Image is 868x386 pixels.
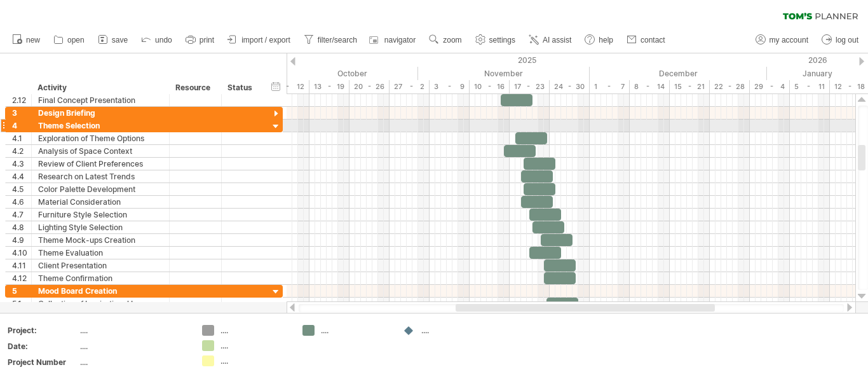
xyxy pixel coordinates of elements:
span: print [200,36,214,45]
div: Date: [8,341,78,352]
div: .... [80,341,187,352]
div: 5 - 11 [790,80,830,93]
span: settings [489,36,515,45]
div: 24 - 30 [550,80,590,93]
a: save [95,32,132,48]
div: Analysis of Space Context [38,145,163,157]
div: 17 - 23 [510,80,550,93]
a: zoom [426,32,465,48]
div: Research on Latest Trends [38,170,163,183]
div: 4.5 [12,183,31,195]
div: Status [227,81,255,94]
a: import / export [224,32,294,48]
span: import / export [241,36,290,45]
div: 4.4 [12,170,31,183]
div: 3 [12,107,31,119]
div: Final Concept Presentation [38,94,163,106]
div: 29 - 4 [750,80,790,93]
a: new [9,32,44,48]
div: Collection of Inspirational Images [38,298,163,310]
div: Theme Selection [38,120,163,132]
div: Theme Evaluation [38,247,163,259]
div: 8 - 14 [630,80,670,93]
a: navigator [367,32,419,48]
div: 13 - 19 [309,80,349,93]
div: Material Consideration [38,196,163,208]
div: 5.1 [12,298,31,310]
div: .... [80,357,187,368]
div: Design Briefing [38,107,163,119]
div: .... [80,325,187,336]
div: Lighting Style Selection [38,221,163,233]
span: save [112,36,128,45]
div: 4.10 [12,247,31,259]
a: filter/search [301,32,361,48]
div: Activity [37,81,162,94]
div: 10 - 16 [470,80,510,93]
div: .... [220,355,290,366]
div: Project Number [8,357,78,368]
span: filter/search [318,36,357,45]
div: October 2025 [241,67,418,80]
div: 4.6 [12,196,31,208]
div: Project: [8,325,78,336]
div: .... [220,325,290,336]
span: contact [641,36,665,45]
a: settings [472,32,519,48]
div: Mood Board Creation [38,285,163,297]
a: my account [752,32,812,48]
div: Review of Client Preferences [38,158,163,170]
div: 4.2 [12,145,31,157]
div: Theme Mock-ups Creation [38,234,163,246]
div: November 2025 [418,67,590,80]
a: undo [138,32,176,48]
span: new [26,36,40,45]
div: 6 - 12 [269,80,309,93]
span: navigator [384,36,416,45]
div: 5 [12,285,31,297]
div: 22 - 28 [710,80,750,93]
span: log out [836,36,858,45]
div: Color Palette Development [38,183,163,195]
div: 27 - 2 [390,80,430,93]
div: .... [220,340,290,351]
div: 15 - 21 [670,80,710,93]
div: 4.9 [12,234,31,246]
a: print [182,32,218,48]
div: 1 - 7 [590,80,630,93]
span: open [67,36,85,45]
div: 4.11 [12,259,31,272]
div: 4 [12,120,31,132]
div: 3 - 9 [430,80,470,93]
div: .... [421,325,491,336]
a: open [50,32,88,48]
div: 4.12 [12,272,31,284]
div: Client Presentation [38,259,163,272]
div: Theme Confirmation [38,272,163,284]
span: help [599,36,613,45]
div: 2.12 [12,94,31,106]
a: AI assist [526,32,575,48]
div: Exploration of Theme Options [38,132,163,144]
a: help [581,32,617,48]
div: 4.1 [12,132,31,144]
span: zoom [443,36,461,45]
span: AI assist [543,36,571,45]
div: Resource [175,81,214,94]
div: 4.8 [12,221,31,233]
a: contact [623,32,669,48]
div: 4.3 [12,158,31,170]
div: 20 - 26 [349,80,390,93]
a: log out [818,32,862,48]
span: undo [155,36,172,45]
div: December 2025 [590,67,767,80]
div: 4.7 [12,209,31,221]
span: my account [770,36,808,45]
div: .... [321,325,390,336]
div: Furniture Style Selection [38,209,163,221]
